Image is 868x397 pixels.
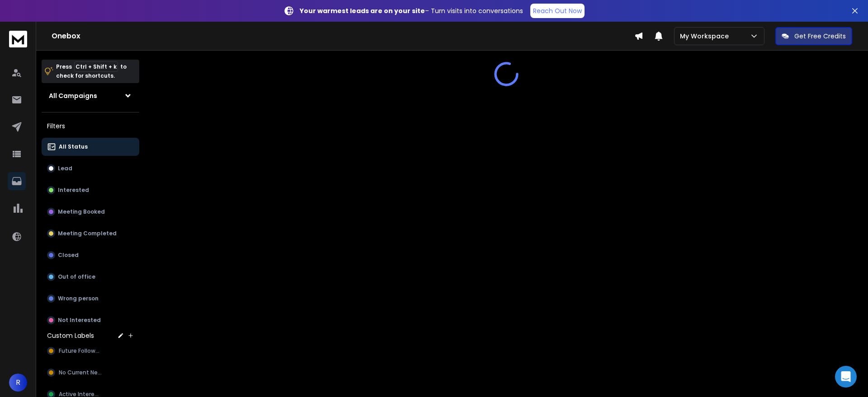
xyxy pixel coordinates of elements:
[42,311,139,329] button: Not Interested
[74,61,118,72] span: Ctrl + Shift + k
[680,32,732,41] p: My Workspace
[58,230,117,237] p: Meeting Completed
[42,290,139,308] button: Wrong person
[59,369,104,376] span: No Current Need
[49,91,97,100] h1: All Campaigns
[300,6,523,15] p: – Turn visits into conversations
[58,317,101,324] p: Not Interested
[42,159,139,177] button: Lead
[42,181,139,199] button: Interested
[42,87,139,105] button: All Campaigns
[530,4,585,18] a: Reach Out Now
[58,208,105,215] p: Meeting Booked
[52,31,634,42] h1: Onebox
[42,138,139,156] button: All Status
[58,273,95,280] p: Out of office
[42,120,139,132] h3: Filters
[58,295,99,302] p: Wrong person
[58,252,79,259] p: Closed
[775,27,852,45] button: Get Free Credits
[58,187,89,194] p: Interested
[533,6,582,15] p: Reach Out Now
[835,366,857,388] div: Open Intercom Messenger
[59,347,102,355] span: Future Followup
[300,6,425,15] strong: Your warmest leads are on your site
[42,203,139,221] button: Meeting Booked
[56,62,127,80] p: Press to check for shortcuts.
[42,342,139,360] button: Future Followup
[9,374,27,392] button: R
[9,31,27,47] img: logo
[47,331,94,340] h3: Custom Labels
[42,246,139,264] button: Closed
[794,32,846,41] p: Get Free Credits
[59,143,88,150] p: All Status
[42,364,139,382] button: No Current Need
[42,268,139,286] button: Out of office
[42,224,139,243] button: Meeting Completed
[58,165,72,172] p: Lead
